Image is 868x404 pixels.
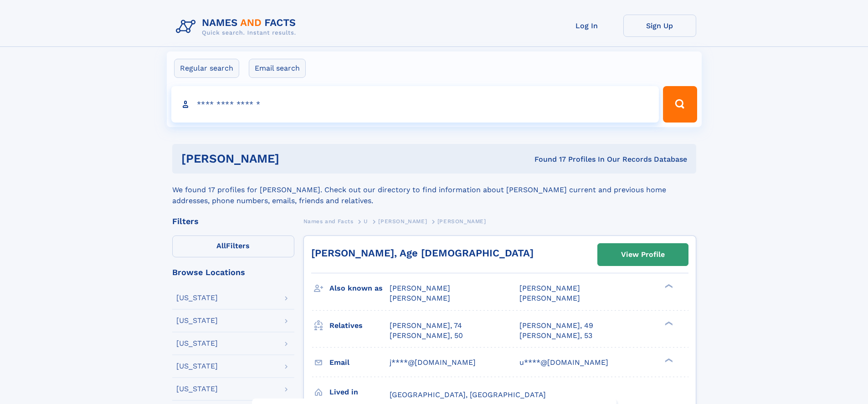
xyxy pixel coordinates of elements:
[378,215,427,227] a: [PERSON_NAME]
[407,154,687,164] div: Found 17 Profiles In Our Records Database
[172,217,294,225] div: Filters
[172,174,696,206] div: We found 17 profiles for [PERSON_NAME]. Check out our directory to find information about [PERSON...
[390,390,546,399] span: [GEOGRAPHIC_DATA], [GEOGRAPHIC_DATA]
[390,331,463,341] a: [PERSON_NAME], 50
[519,321,593,331] a: [PERSON_NAME], 49
[378,218,427,225] span: [PERSON_NAME]
[621,244,665,265] div: View Profile
[437,218,486,225] span: [PERSON_NAME]
[598,244,688,266] a: View Profile
[249,59,306,78] label: Email search
[176,294,218,302] div: [US_STATE]
[364,215,368,227] a: U
[176,340,218,347] div: [US_STATE]
[390,321,462,331] a: [PERSON_NAME], 74
[181,153,407,164] h1: [PERSON_NAME]
[390,294,450,302] span: [PERSON_NAME]
[176,385,218,393] div: [US_STATE]
[216,241,226,250] span: All
[663,357,673,363] div: ❯
[311,247,534,259] a: [PERSON_NAME], Age [DEMOGRAPHIC_DATA]
[172,15,303,39] img: Logo Names and Facts
[171,86,659,123] input: search input
[663,283,673,289] div: ❯
[364,218,368,225] span: U
[550,15,623,37] a: Log In
[519,294,580,302] span: [PERSON_NAME]
[329,355,390,370] h3: Email
[172,268,294,276] div: Browse Locations
[390,284,450,292] span: [PERSON_NAME]
[176,317,218,324] div: [US_STATE]
[663,86,697,123] button: Search Button
[174,59,239,78] label: Regular search
[329,384,390,400] h3: Lived in
[329,318,390,333] h3: Relatives
[663,320,673,326] div: ❯
[519,331,592,341] a: [PERSON_NAME], 53
[176,363,218,370] div: [US_STATE]
[303,215,354,227] a: Names and Facts
[329,281,390,296] h3: Also known as
[519,284,580,292] span: [PERSON_NAME]
[623,15,696,37] a: Sign Up
[172,235,294,257] label: Filters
